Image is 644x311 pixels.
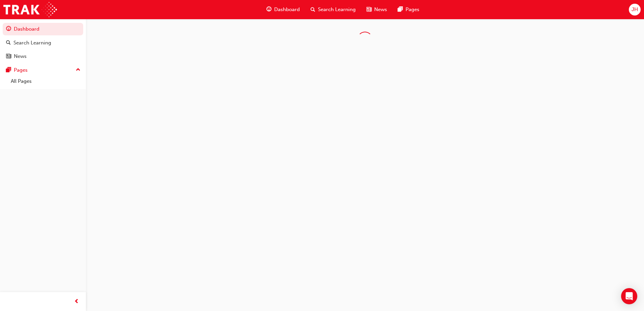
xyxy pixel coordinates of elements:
span: JH [632,6,638,13]
div: Search Learning [13,39,51,47]
a: News [3,50,83,63]
div: Open Intercom Messenger [621,288,637,304]
span: pages-icon [6,67,11,73]
span: pages-icon [398,5,403,14]
img: Trak [3,2,57,17]
a: All Pages [8,76,83,87]
span: News [374,6,387,13]
span: search-icon [311,5,315,14]
a: Search Learning [3,37,83,49]
a: pages-iconPages [392,3,425,16]
a: Dashboard [3,23,83,35]
button: Pages [3,64,83,76]
span: news-icon [366,5,372,14]
span: Dashboard [274,6,300,13]
div: News [14,53,27,60]
a: search-iconSearch Learning [305,3,361,16]
span: guage-icon [6,26,11,32]
span: Search Learning [318,6,356,13]
button: DashboardSearch LearningNews [3,22,83,64]
span: guage-icon [266,5,271,14]
div: Pages [14,66,28,74]
span: Pages [406,6,419,13]
span: news-icon [6,54,11,60]
button: JH [629,4,641,15]
a: news-iconNews [361,3,392,16]
span: up-icon [76,66,80,74]
a: guage-iconDashboard [261,3,305,16]
span: prev-icon [74,298,79,306]
span: search-icon [6,40,11,46]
